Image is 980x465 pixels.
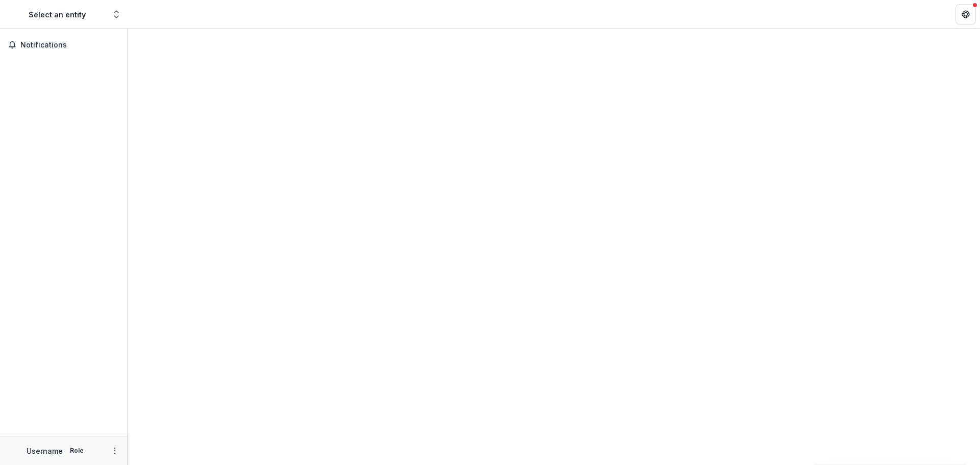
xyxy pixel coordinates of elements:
[20,41,119,50] span: Notifications
[67,446,87,455] p: Role
[109,4,124,25] button: Open entity switcher
[27,446,63,456] p: Username
[955,4,976,25] button: Get Help
[109,445,121,457] button: More
[29,9,86,20] div: Select an entity
[4,37,123,53] button: Notifications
